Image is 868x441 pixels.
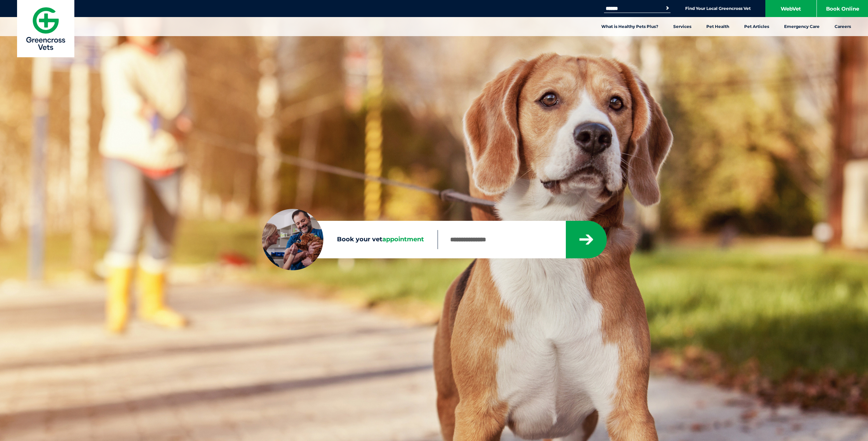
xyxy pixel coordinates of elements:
a: Emergency Care [777,17,827,36]
a: Pet Articles [737,17,777,36]
span: appointment [382,235,424,243]
a: Services [666,17,699,36]
a: Careers [827,17,858,36]
label: Book your vet [262,234,438,245]
a: Pet Health [699,17,737,36]
button: Search [664,5,671,12]
a: Find Your Local Greencross Vet [685,6,751,11]
a: What is Healthy Pets Plus? [594,17,666,36]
